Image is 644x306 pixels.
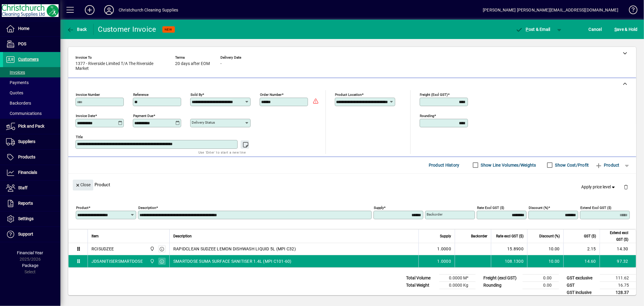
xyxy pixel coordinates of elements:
span: Product History [429,160,460,170]
td: GST inclusive [564,289,600,296]
td: 0.0000 Kg [439,282,476,289]
td: 0.00 [523,282,559,289]
span: Pick and Pack [18,124,44,129]
div: Christchurch Cleaning Supplies [119,5,178,15]
span: P [526,27,529,32]
span: Supply [440,233,451,239]
mat-label: Reference [133,93,149,97]
td: 128.37 [600,289,636,296]
mat-label: Description [138,206,156,210]
td: GST exclusive [564,274,600,282]
td: Freight (excl GST) [480,274,523,282]
button: Product [592,160,623,171]
span: Home [18,26,29,31]
a: Reports [3,196,60,211]
span: ave & Hold [614,24,638,34]
a: Knowledge Base [624,1,636,21]
td: 10.00 [527,255,563,267]
span: POS [18,41,26,46]
span: SMARTDOSE SUMA SURFACE SANITISER 1.4L (MPI C101-60) [173,258,292,264]
a: Support [3,227,60,242]
span: Products [18,155,35,159]
div: RCISUDZEE [91,246,114,252]
span: Communications [6,111,42,116]
mat-label: Rate excl GST ($) [477,206,504,210]
span: Cancel [589,24,602,34]
span: Product [595,160,620,170]
div: 15.8900 [495,246,524,252]
a: Suppliers [3,134,60,149]
mat-label: Supply [374,206,384,210]
mat-label: Extend excl GST ($) [580,206,611,210]
td: 16.75 [600,282,636,289]
span: S [614,27,617,32]
button: Add [80,5,99,15]
td: Total Weight [403,282,439,289]
span: Quotes [6,90,23,95]
a: Pick and Pack [3,119,60,134]
div: Customer Invoice [98,24,156,34]
span: Financial Year [17,250,43,255]
span: Settings [18,216,34,221]
mat-label: Title [76,135,83,139]
td: 0.0000 M³ [439,274,476,282]
span: Reports [18,201,33,206]
span: Customers [18,57,39,62]
td: 2.15 [563,243,600,255]
mat-label: Payment due [133,114,153,118]
mat-label: Discount (%) [529,206,548,210]
span: Rate excl GST ($) [496,233,524,239]
mat-label: Product [76,206,88,210]
a: Home [3,21,60,36]
td: 14.30 [600,243,636,255]
span: Financials [18,170,37,175]
span: 20 days after EOM [175,61,210,66]
a: Communications [3,108,60,119]
span: 1377 - Riverside Limited T/A The Riverside Market [75,61,166,71]
span: Apply price level [582,184,617,190]
span: Christchurch Cleaning Supplies Ltd [148,246,155,252]
mat-label: Product location [335,93,362,97]
mat-label: Invoice date [76,114,95,118]
td: Rounding [480,282,523,289]
span: Invoices [6,70,25,75]
span: Christchurch Cleaning Supplies Ltd [148,258,155,265]
a: Financials [3,165,60,180]
a: Invoices [3,67,60,77]
span: Payments [6,80,29,85]
button: Save & Hold [613,24,639,35]
mat-label: Freight (excl GST) [420,93,448,97]
mat-hint: Use 'Enter' to start a new line [198,149,246,156]
span: Description [173,233,192,239]
a: Payments [3,77,60,88]
label: Show Line Volumes/Weights [480,162,536,168]
span: Close [75,180,91,190]
button: Apply price level [579,181,619,192]
span: Back [67,27,87,32]
span: - [220,61,222,66]
a: Backorders [3,98,60,108]
span: 1.0000 [437,258,451,264]
div: JDSANITISERSMARTDOSE [91,258,143,264]
div: Product [68,174,636,196]
button: Cancel [587,24,604,35]
td: Total Volume [403,274,439,282]
td: 97.32 [600,255,636,267]
app-page-header-button: Delete [619,184,633,189]
a: POS [3,37,60,52]
span: Extend excl GST ($) [604,229,628,243]
td: GST [564,282,600,289]
a: Staff [3,181,60,196]
span: GST ($) [584,233,596,239]
span: Package [22,263,38,268]
a: Quotes [3,88,60,98]
mat-label: Backorder [427,212,443,216]
mat-label: Invoice number [76,93,100,97]
span: NEW [165,28,172,31]
span: Backorders [6,101,31,106]
span: Staff [18,185,27,190]
label: Show Cost/Profit [554,162,589,168]
span: RAPIDCLEAN SUDZEE LEMON DISHWASH LIQUID 5L (MPI C32) [173,246,296,252]
span: Suppliers [18,139,35,144]
button: Close [73,180,93,190]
